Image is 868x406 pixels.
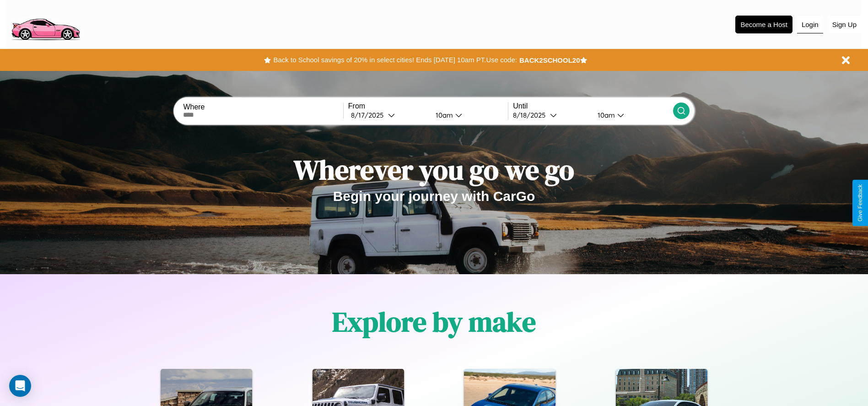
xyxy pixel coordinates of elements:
button: 10am [428,110,508,120]
div: Give Feedback [857,184,863,222]
div: 10am [593,111,617,119]
button: 10am [590,110,673,120]
button: Back to School savings of 20% in select cities! Ends [DATE] 10am PT.Use code: [271,54,519,66]
div: 10am [431,111,455,119]
label: Until [513,102,673,110]
button: Become a Host [735,16,793,33]
button: Login [797,16,823,33]
label: From [348,102,508,110]
h1: Explore by make [332,303,536,341]
button: 8/17/2025 [348,110,428,120]
label: Where [183,103,343,111]
div: Open Intercom Messenger [9,375,31,397]
button: Sign Up [828,16,861,33]
div: 8 / 18 / 2025 [513,111,550,119]
div: 8 / 17 / 2025 [351,111,388,119]
img: logo [7,5,84,43]
b: BACK2SCHOOL20 [519,56,580,64]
